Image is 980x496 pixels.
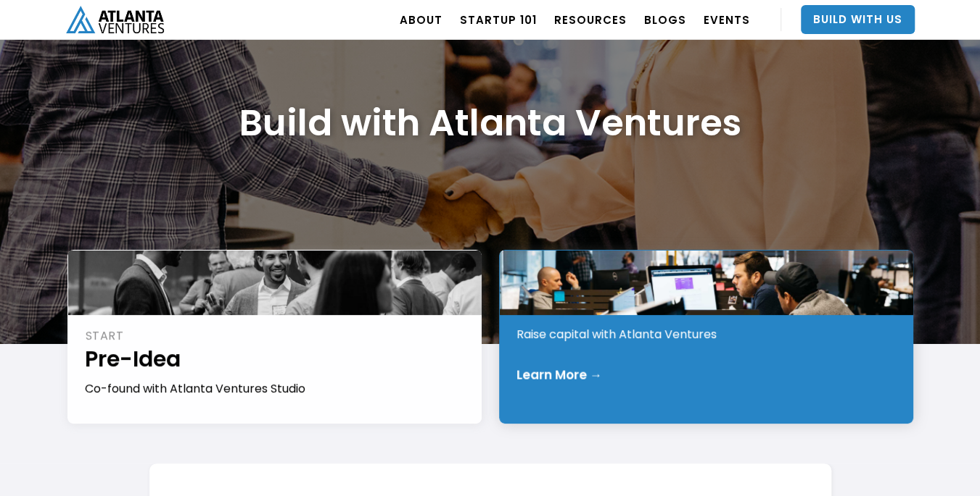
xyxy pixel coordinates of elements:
[801,5,915,34] a: Build With Us
[516,327,897,342] div: Raise capital with Atlanta Ventures
[85,381,466,397] div: Co-found with Atlanta Ventures Studio
[516,290,897,319] h1: Early Stage
[516,367,602,382] div: Learn More →
[85,344,466,374] h1: Pre-Idea
[67,250,482,424] a: STARTPre-IdeaCo-found with Atlanta Ventures Studio
[86,328,466,344] div: START
[499,250,913,424] a: INVESTEarly StageRaise capital with Atlanta VenturesLearn More →
[239,101,741,145] h1: Build with Atlanta Ventures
